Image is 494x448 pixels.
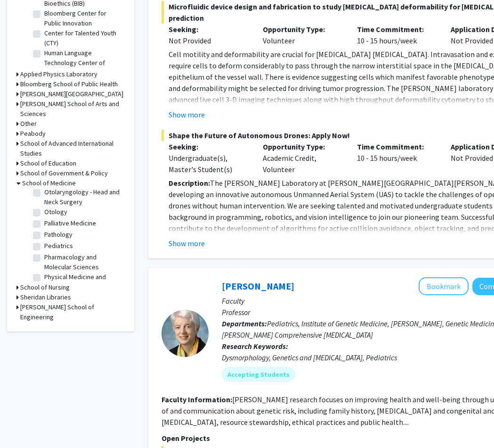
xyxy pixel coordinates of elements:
label: Otolaryngology - Head and Neck Surgery [44,187,122,207]
b: Research Keywords: [222,341,288,351]
p: Opportunity Type: [263,24,343,35]
label: Physical Medicine and Rehabilitation [44,272,122,292]
h3: [PERSON_NAME] School of Engineering [20,302,125,322]
label: Palliative Medicine [44,218,96,228]
b: Departments: [222,319,267,328]
button: Add Joann Bodurtha to Bookmarks [419,277,469,295]
h3: School of Medicine [22,178,76,188]
p: Time Commitment: [357,24,437,35]
h3: School of Advanced International Studies [20,139,125,158]
label: Otology [44,207,67,217]
h3: Applied Physics Laboratory [20,69,97,79]
div: 10 - 15 hours/week [350,141,444,175]
h3: School of Education [20,158,76,168]
div: Volunteer [256,24,350,46]
strong: Description: [169,178,210,188]
label: Human Language Technology Center of Excellence (HLTCOE) [44,48,122,78]
h3: Other [20,119,37,129]
label: Bloomberg Center for Public Innovation [44,8,122,28]
label: Pediatrics [44,241,73,251]
h3: [PERSON_NAME][GEOGRAPHIC_DATA] [20,89,123,99]
label: Center for Talented Youth (CTY) [44,28,122,48]
h3: School of Nursing [20,282,70,292]
label: Pathology [44,230,73,240]
p: Opportunity Type: [263,141,343,152]
div: Undergraduate(s), Master's Student(s) [169,152,249,175]
p: Time Commitment: [357,141,437,152]
p: Seeking: [169,141,249,152]
h3: School of Government & Policy [20,168,108,178]
div: Not Provided [169,35,249,46]
div: 10 - 15 hours/week [350,24,444,46]
h3: Bloomberg School of Public Health [20,79,118,89]
iframe: Chat [7,406,40,441]
mat-chip: Accepting Students [222,367,295,382]
b: Faculty Information: [162,395,232,404]
div: Academic Credit, Volunteer [256,141,350,175]
label: Pharmacology and Molecular Sciences [44,252,122,272]
a: [PERSON_NAME] [222,280,294,292]
h3: Sheridan Libraries [20,292,71,302]
p: Seeking: [169,24,249,35]
h3: Peabody [20,129,46,139]
h3: [PERSON_NAME] School of Arts and Sciences [20,99,125,119]
button: Show more [169,238,205,249]
button: Show more [169,109,205,120]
